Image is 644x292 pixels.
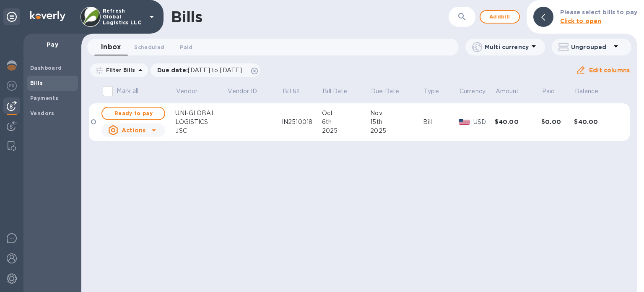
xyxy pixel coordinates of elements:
[30,11,65,21] img: Logo
[322,109,371,118] div: Oct
[542,87,555,96] p: Paid
[175,126,227,135] div: JSC
[487,12,512,22] span: Add bill
[188,67,242,74] span: [DATE] to [DATE]
[180,43,192,52] span: Paid
[30,80,43,86] b: Bills
[322,118,371,126] div: 6th
[371,87,410,96] span: Due Date
[560,18,602,24] b: Click to open
[134,43,164,52] span: Scheduled
[176,87,197,96] p: Vendor
[322,126,371,135] div: 2025
[101,107,165,120] button: Ready to pay
[322,87,358,96] span: Bill Date
[571,43,611,51] p: Ungrouped
[574,118,621,126] div: $40.00
[171,8,202,26] h1: Bills
[176,87,208,96] span: Vendor
[7,81,17,91] img: Foreign exchange
[460,87,486,96] p: Currency
[283,87,300,96] p: Bill №
[283,87,311,96] span: Bill №
[157,66,247,74] p: Due date :
[3,8,20,25] div: Unpin categories
[541,118,574,126] div: $0.00
[485,43,529,51] p: Multi currency
[480,10,520,24] button: Addbill
[423,118,459,126] div: Bill
[175,118,227,126] div: LOGISTICS
[370,109,423,118] div: Nov
[560,9,637,16] b: Please select bills to pay
[228,87,257,96] p: Vendor ID
[495,118,541,126] div: $40.00
[424,87,439,96] p: Type
[228,87,268,96] span: Vendor ID
[371,87,399,96] p: Due Date
[103,8,145,26] p: Refresh Global Logistics LLC
[109,108,158,118] span: Ready to pay
[30,95,58,101] b: Payments
[542,87,566,96] span: Paid
[496,87,519,96] p: Amount
[151,63,260,77] div: Due date:[DATE] to [DATE]
[282,118,322,126] div: IN2510018
[575,87,609,96] span: Balance
[122,127,145,134] u: Actions
[575,87,598,96] p: Balance
[496,87,530,96] span: Amount
[103,66,135,74] p: Filter Bills
[473,118,495,126] p: USD
[30,40,75,49] p: Pay
[30,65,62,71] b: Dashboard
[370,118,423,126] div: 15th
[30,110,55,116] b: Vendors
[117,87,138,95] p: Mark all
[370,126,423,135] div: 2025
[322,87,347,96] p: Bill Date
[424,87,450,96] span: Type
[175,109,227,118] div: UNI-GLOBAL
[589,67,630,74] u: Edit columns
[101,41,121,53] span: Inbox
[459,119,470,125] img: USD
